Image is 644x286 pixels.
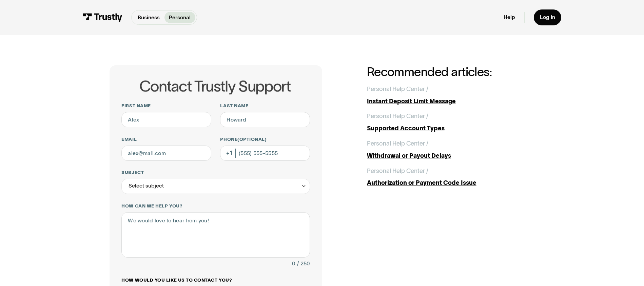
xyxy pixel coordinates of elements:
a: Personal Help Center /Supported Account Types [367,112,535,133]
a: Log in [534,9,561,25]
div: Personal Help Center / [367,112,428,121]
p: Personal [169,14,191,22]
label: Email [121,136,211,142]
div: Select subject [121,179,310,194]
input: Howard [220,112,310,127]
p: Business [138,14,160,22]
div: Select subject [129,181,164,191]
label: Phone [220,136,310,142]
div: 0 [292,259,295,268]
a: Personal [164,12,195,23]
a: Business [133,12,164,23]
div: Personal Help Center / [367,167,428,176]
div: Authorization or Payment Code Issue [367,178,535,188]
label: First name [121,103,211,109]
div: Instant Deposit Limit Message [367,97,535,106]
img: Trustly Logo [83,13,122,22]
label: How can we help you? [121,203,310,209]
a: Personal Help Center /Authorization or Payment Code Issue [367,167,535,188]
a: Help [504,14,515,21]
a: Personal Help Center /Instant Deposit Limit Message [367,85,535,106]
div: Personal Help Center / [367,139,428,148]
label: How would you like us to contact you? [121,277,310,283]
label: Subject [121,170,310,176]
h1: Contact Trustly Support [120,78,310,95]
div: Supported Account Types [367,124,535,133]
div: / 250 [297,259,310,268]
div: Log in [540,14,555,21]
div: Withdrawal or Payout Delays [367,151,535,160]
input: (555) 555-5555 [220,146,310,161]
input: Alex [121,112,211,127]
input: alex@mail.com [121,146,211,161]
div: Personal Help Center / [367,85,428,94]
label: Last name [220,103,310,109]
h2: Recommended articles: [367,65,535,79]
span: (Optional) [237,137,267,142]
a: Personal Help Center /Withdrawal or Payout Delays [367,139,535,160]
